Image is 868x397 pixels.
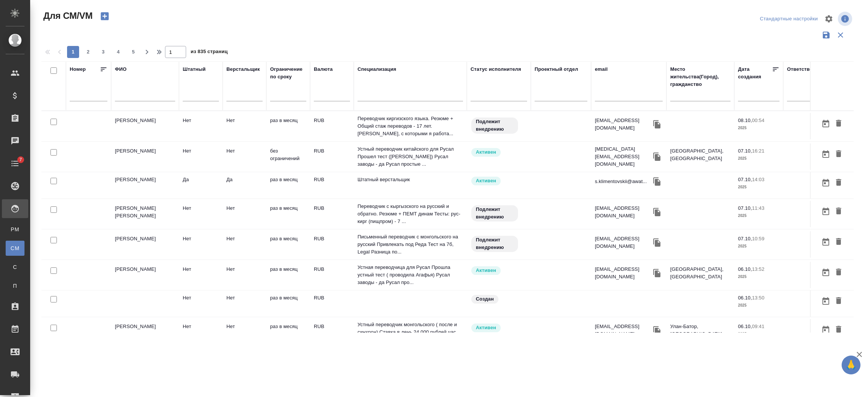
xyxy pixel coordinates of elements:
[842,356,860,374] button: 🙏
[358,145,463,168] p: Устный переводчик китайского для Русал Прошел тест ([PERSON_NAME]) Русал заводы - да Русал просты...
[651,325,663,336] button: Скопировать
[127,46,139,58] button: 5
[111,113,179,139] td: [PERSON_NAME]
[595,145,651,168] p: [MEDICAL_DATA][EMAIL_ADDRESS][DOMAIN_NAME]
[358,176,463,183] p: Штатный верстальщик
[127,48,139,56] span: 5
[738,266,752,272] p: 06.10,
[752,205,764,211] p: 11:43
[471,235,527,253] div: Свежая кровь: на первые 3 заказа по тематике ставь редактора и фиксируй оценки
[223,144,266,170] td: Нет
[738,205,752,211] p: 07.10,
[179,319,223,345] td: Нет
[310,290,354,317] td: RUB
[738,148,752,154] p: 07.10,
[310,113,354,139] td: RUB
[476,177,496,185] p: Активен
[752,118,764,123] p: 00:54
[752,236,764,241] p: 10:59
[179,201,223,227] td: Нет
[476,118,513,133] p: Подлежит внедрению
[223,201,266,227] td: Нет
[6,260,24,275] a: С
[9,263,21,271] span: С
[819,117,832,131] button: Открыть календарь загрузки
[819,323,832,337] button: Открыть календарь загрузки
[115,66,127,73] div: ФИО
[183,66,206,73] div: Штатный
[191,47,228,58] span: из 835 страниц
[358,264,463,286] p: Устная переводчица для Русал Прошла устный тест ( проводила Агафья) Русал заводы - да Русал про...
[838,12,854,26] span: Посмотреть информацию
[738,66,772,81] div: Дата создания
[738,295,752,301] p: 06.10,
[845,357,857,373] span: 🙏
[471,117,527,134] div: Свежая кровь: на первые 3 заказа по тематике ставь редактора и фиксируй оценки
[752,177,764,182] p: 14:03
[738,155,779,162] p: 2025
[819,28,833,42] button: Сохранить фильтры
[819,205,832,218] button: Открыть календарь загрузки
[738,236,752,241] p: 07.10,
[833,28,848,42] button: Сбросить фильтры
[471,176,527,186] div: Рядовой исполнитель: назначай с учетом рейтинга
[6,222,24,237] a: PM
[595,66,608,73] div: email
[266,262,310,288] td: раз в месяц
[9,282,21,290] span: П
[310,144,354,170] td: RUB
[111,319,179,345] td: [PERSON_NAME]
[666,144,734,170] td: [GEOGRAPHIC_DATA], [GEOGRAPHIC_DATA]
[595,323,651,338] p: [EMAIL_ADDRESS][DOMAIN_NAME]
[112,46,124,58] button: 4
[476,236,513,251] p: Подлежит внедрению
[832,205,845,218] button: Удалить
[9,244,21,252] span: CM
[819,294,832,308] button: Открыть календарь загрузки
[310,319,354,345] td: RUB
[476,295,494,303] p: Создан
[266,290,310,317] td: раз в месяц
[179,113,223,139] td: Нет
[471,147,527,157] div: Рядовой исполнитель: назначай с учетом рейтинга
[358,203,463,225] p: Переводчик с кыргызского на русский и обратно. Резюме + ПЕМТ динам Тесты: рус-кирг (пищпром) - 7 ...
[310,201,354,227] td: RUB
[651,267,663,279] button: Скопировать
[266,231,310,258] td: раз в месяц
[223,231,266,258] td: Нет
[111,201,179,227] td: [PERSON_NAME] [PERSON_NAME]
[266,172,310,198] td: раз в месяц
[97,48,109,56] span: 3
[97,46,109,58] button: 3
[738,302,779,309] p: 2025
[832,266,845,279] button: Удалить
[819,147,832,161] button: Открыть календарь загрузки
[82,48,94,56] span: 2
[358,321,463,344] p: Устный переводчик монгольского ( после и синхрон) Ставка в день 24 000 рублей час 3000-3500 р. Я...
[9,226,21,233] span: PM
[651,206,663,218] button: Скопировать
[595,266,651,281] p: [EMAIL_ADDRESS][DOMAIN_NAME]
[179,290,223,317] td: Нет
[832,323,845,337] button: Удалить
[310,172,354,198] td: RUB
[6,241,24,256] a: CM
[595,205,651,220] p: [EMAIL_ADDRESS][DOMAIN_NAME]
[651,119,663,130] button: Скопировать
[476,267,496,274] p: Активен
[832,117,845,131] button: Удалить
[738,330,779,338] p: 2025
[266,201,310,227] td: раз в месяц
[595,117,651,132] p: [EMAIL_ADDRESS][DOMAIN_NAME]
[819,266,832,279] button: Открыть календарь загрузки
[270,66,306,81] div: Ограничение по сроку
[832,176,845,190] button: Удалить
[738,243,779,250] p: 2025
[476,324,496,331] p: Активен
[111,231,179,258] td: [PERSON_NAME]
[651,151,663,162] button: Скопировать
[223,290,266,317] td: Нет
[535,66,578,73] div: Проектный отдел
[832,294,845,308] button: Удалить
[819,235,832,249] button: Открыть календарь загрузки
